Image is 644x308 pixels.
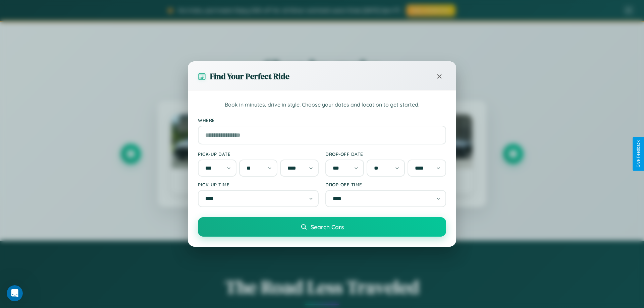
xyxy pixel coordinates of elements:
span: Search Cars [311,223,344,231]
label: Where [198,117,446,123]
label: Pick-up Date [198,151,319,157]
label: Pick-up Time [198,182,319,187]
p: Book in minutes, drive in style. Choose your dates and location to get started. [198,101,446,109]
label: Drop-off Time [325,182,446,187]
button: Search Cars [198,217,446,237]
h3: Find Your Perfect Ride [210,71,289,82]
label: Drop-off Date [325,151,446,157]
